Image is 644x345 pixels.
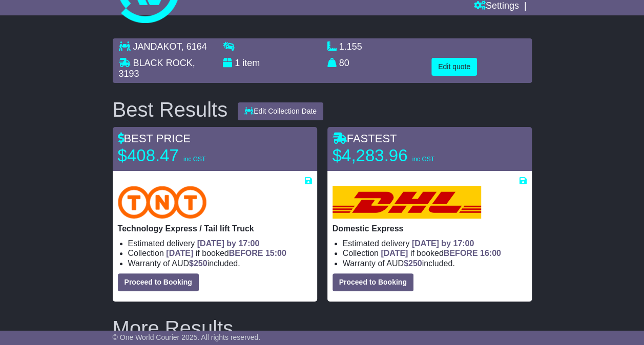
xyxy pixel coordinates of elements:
span: BEFORE [444,249,478,257]
span: 250 [194,259,207,268]
span: inc GST [183,156,205,163]
div: Best Results [108,98,233,121]
li: Estimated delivery [343,239,527,248]
li: Estimated delivery [128,239,312,248]
span: BLACK ROCK [133,58,193,68]
span: JANDAKOT [133,41,181,52]
li: Warranty of AUD included. [128,258,312,268]
span: 250 [408,259,422,268]
span: , 6164 [181,41,207,52]
button: Proceed to Booking [333,273,413,291]
span: if booked [381,249,501,257]
p: Domestic Express [333,224,527,233]
p: $408.47 [118,145,246,166]
p: Technology Express / Tail lift Truck [118,224,312,233]
span: [DATE] by 17:00 [412,239,474,248]
span: [DATE] [381,249,408,257]
span: 1 [235,58,240,68]
span: 16:00 [480,249,501,257]
p: $4,283.96 [333,145,461,166]
span: $ [189,259,207,268]
span: inc GST [412,156,434,163]
img: DHL: Domestic Express [333,186,481,219]
span: 80 [339,58,349,68]
img: TNT Domestic: Technology Express / Tail lift Truck [118,186,207,219]
button: Edit quote [431,58,477,76]
span: 1.155 [339,41,362,52]
span: 15:00 [265,249,286,257]
span: BEFORE [229,249,263,257]
span: [DATE] by 17:00 [197,239,260,248]
span: © One World Courier 2025. All rights reserved. [113,333,261,341]
span: , 3193 [119,58,195,79]
li: Collection [343,248,527,258]
button: Proceed to Booking [118,273,199,291]
h2: More Results [113,317,532,339]
span: if booked [166,249,286,257]
li: Warranty of AUD included. [343,258,527,268]
span: FASTEST [333,132,397,145]
li: Collection [128,248,312,258]
button: Edit Collection Date [238,102,323,120]
span: item [242,58,260,68]
span: BEST PRICE [118,132,191,145]
span: $ [404,259,422,268]
span: [DATE] [166,249,193,257]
